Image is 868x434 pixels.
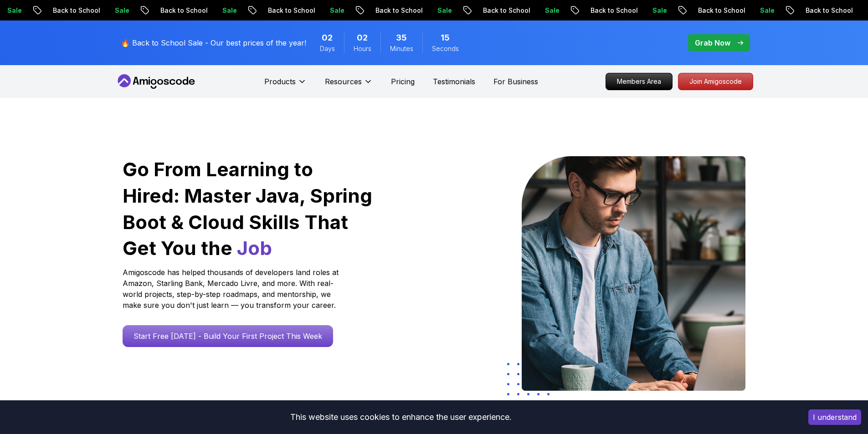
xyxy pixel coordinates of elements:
p: Resources [325,76,362,87]
p: Sale [645,6,674,15]
span: 35 Minutes [396,31,407,44]
p: Back to School [153,6,215,15]
a: Members Area [606,73,673,90]
p: Back to School [46,6,108,15]
button: Accept cookies [808,409,861,425]
p: Join Amigoscode [678,73,753,90]
p: 🔥 Back to School Sale - Our best prices of the year! [121,37,306,48]
p: Members Area [606,73,672,90]
span: Seconds [432,44,459,53]
p: Sale [108,6,137,15]
h1: Go From Learning to Hired: Master Java, Spring Boot & Cloud Skills That Get You the [123,156,374,261]
p: Grab Now [695,37,730,48]
span: Hours [354,44,371,53]
p: Sale [538,6,567,15]
p: Back to School [691,6,753,15]
a: Start Free [DATE] - Build Your First Project This Week [123,325,333,347]
p: Back to School [583,6,645,15]
p: Back to School [798,6,860,15]
p: Products [264,76,296,87]
button: Resources [325,76,373,94]
p: Sale [430,6,459,15]
span: Job [237,236,272,260]
a: Pricing [391,76,415,87]
p: Back to School [368,6,430,15]
span: 15 Seconds [441,31,450,44]
p: Amigoscode has helped thousands of developers land roles at Amazon, Starling Bank, Mercado Livre,... [123,267,341,311]
span: Minutes [390,44,413,53]
img: hero [522,156,745,391]
button: Products [264,76,307,94]
a: Testimonials [433,76,475,87]
a: Join Amigoscode [678,73,753,90]
span: Days [320,44,335,53]
p: Back to School [476,6,538,15]
p: Back to School [261,6,323,15]
a: For Business [493,76,538,87]
span: 2 Days [322,31,333,44]
p: Sale [323,6,352,15]
div: This website uses cookies to enhance the user experience. [7,407,795,427]
span: 2 Hours [357,31,368,44]
p: Sale [215,6,244,15]
p: Sale [753,6,782,15]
